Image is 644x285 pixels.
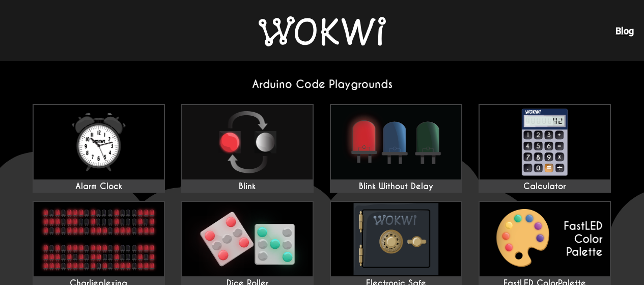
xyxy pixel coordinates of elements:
a: Blink [181,104,314,193]
img: Blink Without Delay [331,105,461,179]
img: Alarm Clock [34,105,164,179]
h2: Arduino Code Playgrounds [24,77,620,91]
div: Blink [182,182,313,192]
a: Blink Without Delay [330,104,462,193]
a: Calculator [479,104,611,193]
img: Electronic Safe [331,202,461,276]
a: Alarm Clock [33,104,165,193]
img: Dice Roller [182,202,313,276]
img: Calculator [480,105,610,179]
a: Blog [615,25,634,36]
img: FastLED ColorPalette [480,202,610,276]
img: Blink [182,105,313,179]
div: Alarm Clock [34,182,164,192]
div: Calculator [480,182,610,192]
img: Wokwi [259,16,386,46]
div: Blink Without Delay [331,182,461,192]
img: Charlieplexing [34,202,164,276]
